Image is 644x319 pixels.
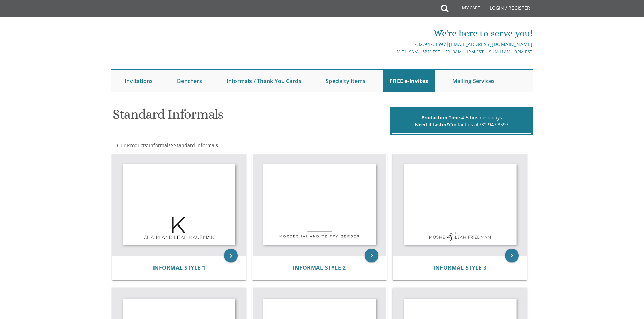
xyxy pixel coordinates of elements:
img: Informal Style 3 [393,154,527,256]
a: Informal Style 3 [433,265,486,271]
a: Our Products [116,142,147,149]
a: My Cart [448,1,485,18]
a: Mailing Services [446,70,501,92]
img: Informal Style 2 [253,154,386,256]
a: Informal Style 1 [152,265,206,271]
a: Benchers [170,70,209,92]
span: Informal Style 2 [293,264,346,271]
a: FREE e-Invites [383,70,435,92]
a: Informals / Thank You Cards [220,70,308,92]
a: 732.947.3597 [414,41,446,47]
a: 732.947.3597 [479,121,508,128]
a: keyboard_arrow_right [224,249,238,262]
a: Invitations [118,70,160,92]
span: Production Time: [421,114,461,121]
a: keyboard_arrow_right [505,249,519,262]
a: Informals [148,142,171,149]
span: Need it faster? [415,121,449,128]
a: Standard Informals [173,142,218,149]
span: Informals [149,142,171,149]
span: Informal Style 3 [433,264,486,271]
div: M-Th 9am - 5pm EST | Fri 9am - 1pm EST | Sun 11am - 3pm EST [252,48,533,55]
a: keyboard_arrow_right [365,249,378,262]
span: Informal Style 1 [152,264,206,271]
h1: Standard Informals [113,107,388,127]
div: : [111,142,322,149]
div: 4-5 business days Contact us at [392,109,531,134]
a: Specialty Items [319,70,372,92]
a: Informal Style 2 [293,265,346,271]
img: Informal Style 1 [112,154,246,256]
span: Standard Informals [174,142,218,149]
div: | [252,40,533,48]
span: > [171,142,218,149]
div: We're here to serve you! [252,27,533,40]
a: [EMAIL_ADDRESS][DOMAIN_NAME] [449,41,533,47]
